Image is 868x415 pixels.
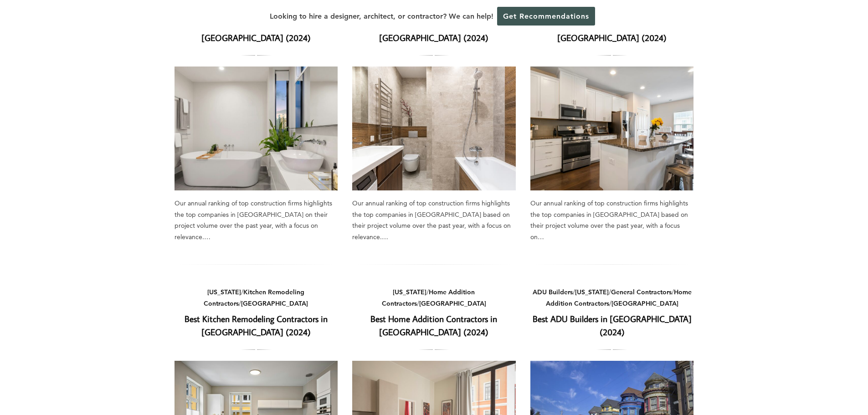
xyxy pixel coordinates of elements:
a: [US_STATE] [207,288,241,296]
a: ADU Builders [533,288,573,296]
a: Best Kitchen Remodeling Contractors in [GEOGRAPHIC_DATA] (2024) [530,67,694,190]
a: Best Kitchen Remodeling Contractors in [GEOGRAPHIC_DATA] (2024) [185,313,328,338]
a: Home Addition Contractors [382,288,475,307]
div: / / [175,287,338,309]
a: Kitchen Remodeling Contractors [204,288,304,307]
div: / / / / [530,287,694,309]
a: Best Bathroom Remodeling Contractors in [GEOGRAPHIC_DATA] (2024) [352,67,516,190]
div: / / [352,287,516,309]
a: [GEOGRAPHIC_DATA] [611,299,678,307]
a: [US_STATE] [393,288,426,296]
a: [GEOGRAPHIC_DATA] [241,299,308,307]
a: General Contractors [611,288,672,296]
a: Best Home Addition Contractors in [GEOGRAPHIC_DATA] (2024) [370,313,497,338]
div: Our annual ranking of top construction firms highlights the top companies in [GEOGRAPHIC_DATA] ba... [530,198,694,242]
a: Get Recommendations [497,7,595,26]
div: Our annual ranking of top construction firms highlights the top companies in [GEOGRAPHIC_DATA] ba... [352,198,516,242]
a: [US_STATE] [575,288,609,296]
div: Our annual ranking of top construction firms highlights the top companies in [GEOGRAPHIC_DATA] on... [175,198,338,242]
a: Best Bathroom Remodeling Contractors in [GEOGRAPHIC_DATA] (2024) [175,67,338,190]
a: Best ADU Builders in [GEOGRAPHIC_DATA] (2024) [533,313,692,338]
a: Home Addition Contractors [546,288,692,307]
a: [GEOGRAPHIC_DATA] [419,299,486,307]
